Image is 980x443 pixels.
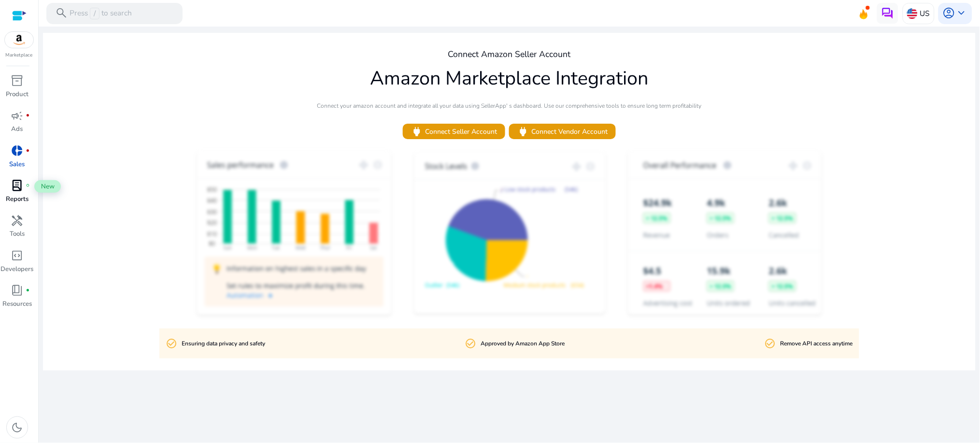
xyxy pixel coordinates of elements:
mat-icon: check_circle_outline [166,338,177,349]
button: powerConnect Seller Account [403,124,505,139]
p: Ensuring data privacy and safety [182,339,265,348]
span: / [90,8,99,19]
span: donut_small [11,144,24,157]
h1: Amazon Marketplace Integration [370,67,649,90]
span: fiber_manual_record [26,114,30,118]
span: book_4 [11,284,24,297]
p: Tools [10,229,25,239]
p: Marketplace [6,52,33,59]
span: keyboard_arrow_down [955,7,968,19]
img: amazon.svg [5,32,34,48]
h4: Connect Amazon Seller Account [448,49,571,59]
mat-icon: check_circle_outline [765,338,776,349]
span: handyman [11,214,24,227]
p: Reports [6,195,28,204]
mat-icon: check_circle_outline [465,338,477,349]
span: Connect Vendor Account [517,126,608,138]
button: powerConnect Vendor Account [509,124,615,139]
span: dark_mode [11,421,24,434]
span: lab_profile [11,179,24,192]
span: power [517,126,529,138]
span: power [411,126,423,138]
span: search [55,7,68,19]
p: Connect your amazon account and integrate all your data using SellerApp' s dashboard. Use our com... [317,101,702,110]
span: fiber_manual_record [26,184,30,188]
img: us.svg [907,8,918,19]
p: Sales [10,160,25,170]
span: fiber_manual_record [26,149,30,153]
span: fiber_manual_record [26,288,30,293]
p: Press to search [70,8,132,19]
p: US [920,5,930,22]
p: Developers [1,265,34,274]
p: Resources [2,300,32,309]
span: New [34,180,60,193]
span: account_circle [943,7,955,19]
p: Product [6,90,28,100]
p: Approved by Amazon App Store [481,339,565,348]
p: Remove API access anytime [781,339,853,348]
span: Connect Seller Account [411,126,497,138]
p: Ads [12,125,23,134]
span: inventory_2 [11,74,24,87]
span: code_blocks [11,249,24,262]
span: campaign [11,110,24,122]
